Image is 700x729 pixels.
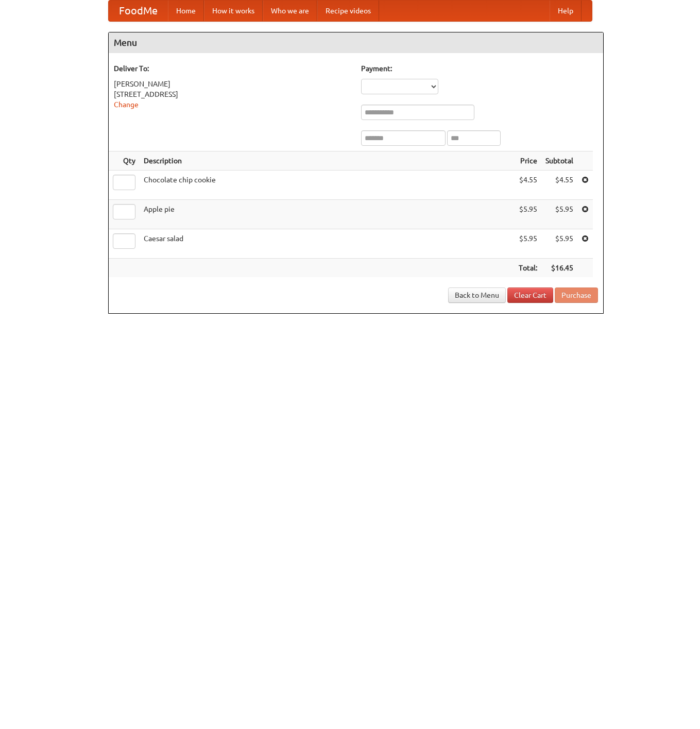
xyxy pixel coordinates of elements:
[541,171,577,200] td: $4.55
[114,63,351,74] h5: Deliver To:
[541,229,577,259] td: $5.95
[140,200,515,229] td: Apple pie
[515,259,541,278] th: Total:
[361,63,598,74] h5: Payment:
[140,171,515,200] td: Chocolate chip cookie
[515,200,541,229] td: $5.95
[109,151,140,171] th: Qty
[140,229,515,259] td: Caesar salad
[541,259,577,278] th: $16.45
[114,100,139,109] a: Change
[114,89,351,99] div: [STREET_ADDRESS]
[109,32,603,53] h4: Menu
[515,171,541,200] td: $4.55
[555,287,598,303] button: Purchase
[114,79,351,89] div: [PERSON_NAME]
[515,229,541,259] td: $5.95
[168,1,204,21] a: Home
[507,287,553,303] a: Clear Cart
[550,1,582,21] a: Help
[204,1,263,21] a: How it works
[541,200,577,229] td: $5.95
[515,151,541,171] th: Price
[140,151,515,171] th: Description
[317,1,379,21] a: Recipe videos
[109,1,168,21] a: FoodMe
[448,287,506,303] a: Back to Menu
[263,1,317,21] a: Who we are
[541,151,577,171] th: Subtotal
